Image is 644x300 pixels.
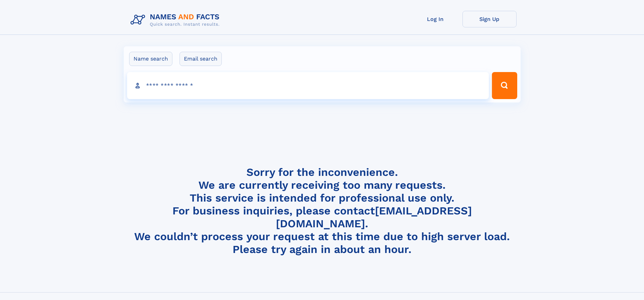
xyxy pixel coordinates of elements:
[180,52,222,66] label: Email search
[127,72,489,99] input: search input
[492,72,517,99] button: Search Button
[129,52,172,66] label: Name search
[128,166,517,256] h4: Sorry for the inconvenience. We are currently receiving too many requests. This service is intend...
[128,11,225,29] img: Logo Names and Facts
[408,11,462,27] a: Log In
[462,11,517,27] a: Sign Up
[276,204,472,230] a: [EMAIL_ADDRESS][DOMAIN_NAME]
